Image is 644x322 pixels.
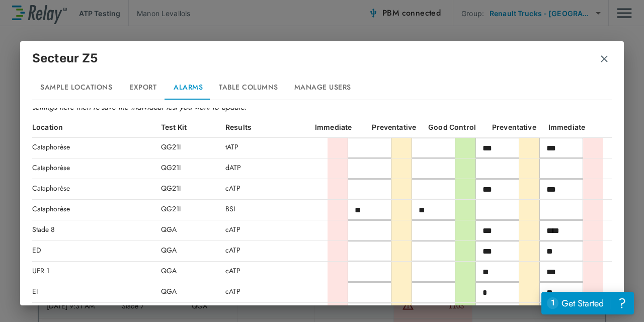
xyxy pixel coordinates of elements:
div: Immediate [315,121,352,133]
div: cATP [225,241,290,261]
iframe: Resource center [541,292,634,314]
div: Test Kit [161,121,225,133]
div: cATP [225,262,290,282]
div: tATP [225,138,290,158]
div: UFR 1 [32,262,161,282]
div: QGA [161,282,225,302]
div: cATP [225,179,290,199]
button: Manage Users [286,75,359,100]
button: Export [120,75,166,100]
div: Good Control [428,121,476,133]
div: Results [225,121,290,133]
div: Immediate [548,121,585,133]
div: Preventative [372,121,416,133]
div: QGA [161,241,225,261]
div: QG21I [161,200,225,220]
button: Sample Locations [32,75,120,100]
div: QGA [161,220,225,240]
div: EI [32,282,161,302]
img: Remove [599,54,609,64]
div: Cataphorèse [32,158,161,179]
div: cATP [225,220,290,240]
div: Preventative [492,121,536,133]
div: BSI [225,200,290,220]
div: Location [32,121,161,133]
div: QGA [161,262,225,282]
div: QG21I [161,158,225,179]
div: Stade 8 [32,220,161,240]
div: ED [32,241,161,261]
p: Secteur Z5 [32,49,98,67]
div: QG21I [161,179,225,199]
div: QG21I [161,138,225,158]
div: cATP [225,282,290,302]
div: dATP [225,158,290,179]
div: Cataphorèse [32,179,161,199]
div: Cataphorèse [32,200,161,220]
button: Alarms [166,75,211,100]
div: Cataphorèse [32,138,161,158]
button: Table Columns [211,75,286,100]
